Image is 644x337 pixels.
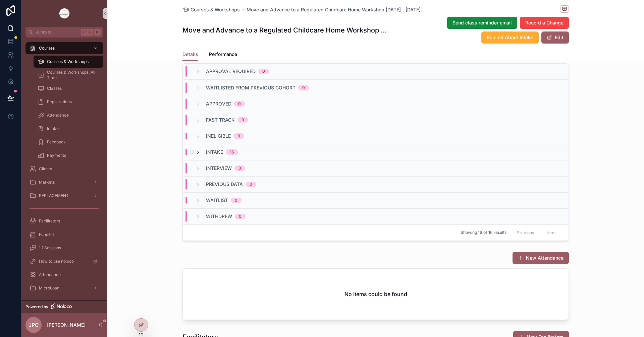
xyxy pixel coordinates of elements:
[95,29,100,35] span: K
[206,181,243,188] span: Previous Data
[452,19,512,26] span: Send class reminder email
[206,197,228,204] span: Waitlist
[59,8,70,19] img: App logo
[206,68,256,75] span: Approval Required
[262,69,265,74] div: 0
[25,255,103,267] a: How to use noloco
[47,59,89,64] span: Courses & Workshops
[209,48,237,62] a: Performance
[461,230,506,235] span: Showing 16 of 16 results
[47,322,86,328] p: [PERSON_NAME]
[21,38,107,300] div: scrollable content
[25,42,103,54] a: Courses
[39,285,59,291] span: MicroLoan
[25,304,48,310] span: Powered by
[36,29,78,35] span: Jump to...
[182,25,388,35] h1: Move and Advance to a Regulated Childcare Home Workshop [DATE] - [DATE]
[39,272,61,277] span: Attendance
[39,218,60,224] span: Facilitators
[39,193,69,198] span: REPLACEMENT
[34,82,103,94] a: Classes
[21,300,107,313] a: Powered by
[235,198,237,203] div: 0
[182,48,198,61] a: Details
[206,149,223,155] span: Intake
[47,126,59,131] span: Intake
[237,133,240,139] div: 0
[25,269,103,281] a: Attendance
[34,136,103,148] a: Feedback
[206,100,231,107] span: Approved
[25,282,103,294] a: MicroLoan
[47,139,66,145] span: Feedback
[241,117,244,123] div: 0
[487,34,533,41] span: Remind About Intake
[34,123,103,135] a: Intake
[39,180,55,185] span: Markets
[39,46,55,51] span: Courses
[206,165,232,172] span: Interview
[34,69,103,81] a: Courses & Workshops: All Time
[239,214,241,219] div: 0
[47,70,97,80] span: Courses & Workshops: All Time
[34,109,103,121] a: Attendance
[25,228,103,241] a: Funders
[520,17,569,29] button: Record a Change
[34,96,103,108] a: Registrations
[206,133,231,139] span: Ineligible
[34,149,103,161] a: Payments
[39,166,52,172] span: Clients
[230,149,234,155] div: 16
[206,84,296,91] span: Waitlisted from Previous Cohort
[238,101,241,107] div: 0
[47,153,66,158] span: Payments
[206,117,235,123] span: Fast Track
[34,56,103,68] a: Courses & Workshops
[541,31,569,44] button: Edit
[39,232,54,237] span: Funders
[47,86,62,91] span: Classes
[25,215,103,227] a: Facilitators
[209,51,237,58] span: Performance
[81,29,93,36] span: Ctrl
[182,6,240,13] a: Courses & Workshops
[47,113,69,118] span: Attendance
[513,252,569,264] button: New Attendance
[25,27,103,38] button: Jump to...CtrlK
[39,259,74,264] span: How to use noloco
[25,176,103,188] a: Markets
[39,245,61,251] span: 1:1 Sessions
[182,51,198,58] span: Details
[191,6,240,13] span: Courses & Workshops
[47,99,72,105] span: Registrations
[25,163,103,175] a: Clients
[29,321,39,329] span: JPC
[247,6,421,13] a: Move and Advance to a Regulated Childcare Home Workshop [DATE] - [DATE]
[25,242,103,254] a: 1:1 Sessions
[481,31,539,44] button: Remind About Intake
[447,17,517,29] button: Send class reminder email
[238,165,241,171] div: 0
[250,182,252,187] div: 0
[525,19,563,26] span: Record a Change
[344,290,407,298] h2: No items could be found
[302,85,305,90] div: 0
[206,213,232,220] span: Withdrew
[25,190,103,202] a: REPLACEMENT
